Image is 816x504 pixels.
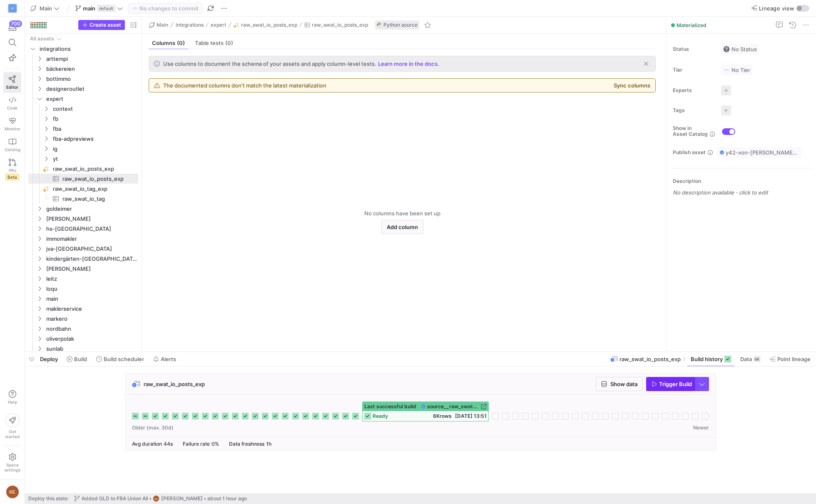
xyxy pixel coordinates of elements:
[229,441,264,447] span: Data freshness
[241,22,297,28] span: raw_swat_io_posts_exp
[46,64,137,74] span: bäckereien
[28,496,69,502] span: Deploy this state:
[3,114,21,135] a: Monitor
[177,40,185,46] span: (0)
[149,352,180,366] button: Alerts
[7,105,17,110] span: Code
[740,356,752,362] span: Data
[30,36,54,42] div: All assets
[3,410,21,442] button: Getstarted
[673,150,706,155] span: Publish asset
[28,194,138,204] div: Press SPACE to select this row.
[46,54,137,64] span: arttempi
[28,104,138,114] div: Press SPACE to select this row.
[28,184,138,194] a: raw_swat_io_tag_exp​​​​​​​​
[152,40,185,46] span: Columns
[759,5,794,12] span: Lineage view
[3,93,21,114] a: Code
[72,493,249,504] button: Added GLD to FBA Union AllME[PERSON_NAME]about 1 hour ago
[28,64,138,74] div: Press SPACE to select this row.
[28,334,138,344] div: Press SPACE to select this row.
[28,284,138,294] div: Press SPACE to select this row.
[777,356,811,362] span: Point lineage
[28,324,138,334] div: Press SPACE to select this row.
[46,304,137,314] span: maklerservice
[614,82,650,89] button: Sync columns
[90,22,121,28] span: Create asset
[673,87,714,93] span: Experts
[46,74,137,84] span: bottimmo
[28,134,138,144] div: Press SPACE to select this row.
[83,5,95,12] span: main
[195,40,233,46] span: Table tests
[164,441,173,447] span: 44s
[673,189,813,196] p: No description available - click to edit
[53,184,137,194] span: raw_swat_io_tag_exp​​​​​​​​
[46,84,137,94] span: designeroutlet
[53,124,137,134] span: fba
[427,404,479,409] span: source__raw_swat_io_posts_exp__raw_swat_io_posts_exp
[377,22,382,27] img: undefined
[28,174,138,184] div: Press SPACE to select this row.
[46,324,137,334] span: nordbahn
[46,224,137,234] span: hs-[GEOGRAPHIC_DATA]
[28,204,138,214] div: Press SPACE to select this row.
[163,60,444,67] div: .
[28,164,138,174] a: raw_swat_io_posts_exp​​​​​​​​
[28,244,138,254] div: Press SPACE to select this row.
[266,441,271,447] span: 1h
[3,20,21,35] button: 700
[383,22,418,28] span: Python source
[97,5,115,12] span: default
[3,387,21,408] button: Help
[754,356,761,362] div: 6K
[381,220,423,234] button: Add column
[46,214,137,224] span: [PERSON_NAME]
[28,114,138,124] div: Press SPACE to select this row.
[174,20,206,30] button: integrations
[673,178,813,184] p: Description
[161,496,203,502] span: [PERSON_NAME]
[211,441,219,447] span: 0%
[3,72,21,93] a: Editor
[28,34,138,44] div: Press SPACE to select this row.
[46,264,137,274] span: [PERSON_NAME]
[46,204,137,214] span: goldeimer
[147,20,170,30] button: Main
[132,425,174,431] span: Older (max. 30d)
[673,107,714,113] span: Tags
[5,174,19,180] span: Beta
[766,352,814,366] button: Point lineage
[157,22,168,28] span: Main
[53,164,137,174] span: raw_swat_io_posts_exp​​​​​​​​
[28,3,62,14] button: Main
[46,94,137,104] span: expert
[53,114,137,124] span: fb
[73,3,125,14] button: maindefault
[53,144,137,154] span: ig
[659,381,692,387] span: Trigger Build
[28,44,138,54] div: Press SPACE to select this row.
[5,147,20,152] span: Catalog
[28,74,138,84] div: Press SPACE to select this row.
[28,224,138,234] div: Press SPACE to select this row.
[373,413,388,419] span: ready
[46,284,137,294] span: loqu
[104,356,144,362] span: Build scheduler
[62,194,129,204] span: raw_swat_io_tag​​​​​​​​​
[161,356,176,362] span: Alerts
[3,449,21,476] a: Spacesettings
[6,85,18,90] span: Editor
[723,67,750,73] span: No Tier
[691,356,723,362] span: Build history
[28,264,138,274] div: Press SPACE to select this row.
[693,425,709,431] span: Newer
[596,377,643,391] button: Show data
[673,125,708,137] span: Show in Asset Catalog
[153,495,159,502] div: ME
[46,294,137,304] span: main
[3,483,21,501] button: ME
[62,174,129,184] span: raw_swat_io_posts_exp​​​​​​​​​
[28,344,138,354] div: Press SPACE to select this row.
[723,46,757,52] span: No Status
